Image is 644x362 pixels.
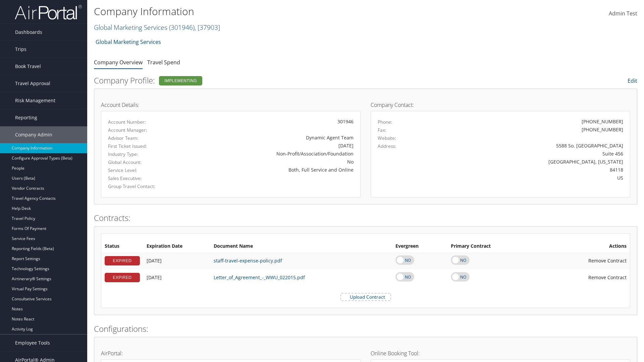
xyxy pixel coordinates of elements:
a: Letter_of_Agreement_-_WWU_022015.pdf [214,274,305,281]
div: Suite 456 [442,150,624,157]
i: Remove Contract [582,254,588,267]
label: Account Manager: [108,127,183,133]
span: Reporting [15,109,37,126]
label: Upload Contract [341,294,390,300]
h1: Company Information [94,4,456,18]
span: Remove Contract [588,257,627,264]
label: First Ticket Issued: [108,143,183,149]
th: Primary Contract [447,240,534,252]
th: Actions [534,240,630,252]
span: Company Admin [15,126,52,143]
i: Remove Contract [582,271,588,284]
div: Add/Edit Date [147,275,207,281]
span: Travel Approval [15,75,50,92]
div: No [193,158,354,165]
th: Status [101,240,143,252]
div: [PHONE_NUMBER] [582,118,623,125]
label: Industry Type: [108,151,183,158]
span: ( 301946 ) [169,23,195,32]
a: Global Marketing Services [94,23,220,32]
div: [PHONE_NUMBER] [582,126,623,133]
label: Global Account: [108,159,183,166]
span: Book Travel [15,58,41,75]
span: Risk Management [15,92,55,109]
label: Address: [378,143,396,149]
span: , [ 37903 ] [195,23,220,32]
label: Phone: [378,119,392,125]
a: Company Overview [94,59,143,66]
div: Dynamic Agent Team [193,134,354,141]
div: Add/Edit Date [147,258,207,264]
h2: Configurations: [94,323,637,335]
h4: Account Details: [101,102,361,108]
div: EXPIRED [105,256,140,265]
label: Advisor Team: [108,135,183,141]
span: Remove Contract [588,274,627,281]
img: airportal-logo.png [15,4,82,20]
h2: Company Profile: [94,75,453,86]
h4: Online Booking Tool: [371,351,630,356]
span: Trips [15,41,26,58]
span: Employee Tools [15,335,50,351]
h4: AirPortal: [101,351,361,356]
label: Fax: [378,127,386,133]
span: [DATE] [147,257,162,264]
div: Non-Profit/Association/Foundation [193,150,354,157]
th: Document Name [210,240,392,252]
div: [DATE] [193,142,354,149]
label: Sales Executive: [108,175,183,182]
div: Implementing [159,76,202,85]
label: Website: [378,135,396,141]
span: Dashboards [15,24,42,41]
a: staff-travel-expense-policy.pdf [214,257,282,264]
a: Edit [628,77,637,84]
h2: Contracts: [94,212,637,224]
label: Service Level: [108,167,183,174]
label: Account Number: [108,119,183,125]
th: Expiration Date [143,240,210,252]
a: Admin Test [609,3,637,24]
div: 301946 [193,118,354,125]
div: EXPIRED [105,273,140,282]
h4: Company Contact: [371,102,630,108]
div: [GEOGRAPHIC_DATA], [US_STATE] [442,158,624,165]
div: US [442,174,624,181]
label: Group Travel Contact: [108,183,183,190]
div: 84118 [442,166,624,173]
span: Admin Test [609,10,637,17]
th: Evergreen [392,240,447,252]
a: Travel Spend [147,59,180,66]
div: Both, Full Service and Online [193,166,354,173]
span: [DATE] [147,274,162,281]
div: 5588 So. [GEOGRAPHIC_DATA] [442,142,624,149]
a: Global Marketing Services [96,35,161,49]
